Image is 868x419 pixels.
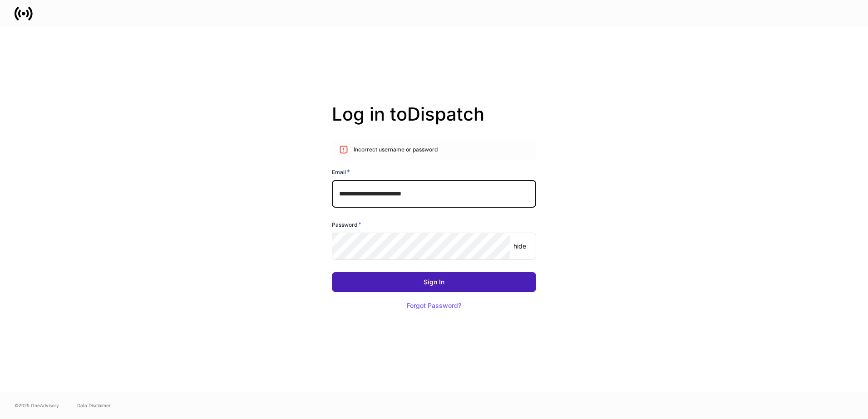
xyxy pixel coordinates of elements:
span: © 2025 OneAdvisory [15,402,59,409]
button: Sign In [332,272,536,292]
h2: Log in to Dispatch [332,103,536,140]
a: Data Disclaimer [77,402,111,409]
h6: Password [332,220,361,229]
button: Forgot Password? [395,296,473,316]
h6: Email [332,167,350,176]
div: Incorrect username or password [354,142,438,157]
div: Forgot Password? [407,302,461,309]
p: hide [513,242,526,251]
div: Sign In [424,279,444,285]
